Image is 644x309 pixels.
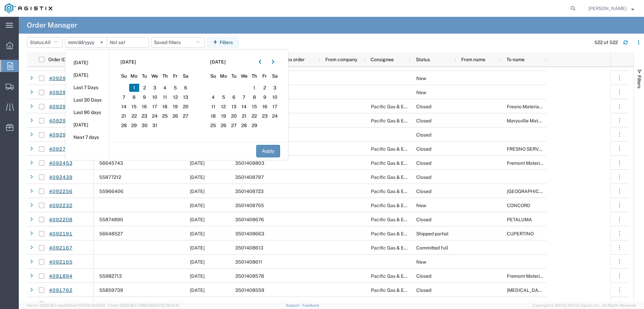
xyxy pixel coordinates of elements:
span: 29 [249,121,260,129]
span: To name [506,57,525,62]
span: 56648527 [99,231,123,236]
span: All [45,40,51,45]
span: 4 [208,93,219,101]
span: Closed [416,287,431,293]
button: Apply [256,145,280,157]
span: Closed [416,146,431,152]
span: Fr [170,73,180,80]
button: [PERSON_NAME] [588,4,635,12]
span: Tu [229,73,239,80]
li: [DATE] [65,119,109,131]
span: PETALUMA [507,217,532,222]
span: 55859739 [99,287,123,293]
span: 3501408559 [235,287,264,293]
span: Order ID [48,57,66,62]
span: RICHMOND [507,189,555,194]
a: 4092208 [49,214,73,226]
span: 16 [260,103,270,111]
span: Sales order [280,57,305,62]
span: 5 [170,84,180,92]
span: Pacific Gas & Electric Company [371,231,439,236]
span: Closed [416,132,431,138]
input: Not set [65,37,107,47]
span: 3501408723 [235,189,264,194]
a: 4092932 [49,87,73,99]
span: 56645743 [99,160,123,166]
span: 17 [150,103,160,111]
span: 06/09/2025 [190,203,205,208]
span: 20 [180,103,191,111]
span: 5 [218,93,229,101]
span: 55874890 [99,217,123,222]
span: Sa [180,73,191,80]
span: Th [249,73,260,80]
li: Last 90 days [65,106,109,119]
span: 06/09/2025 [190,175,205,180]
li: Last 30 Days [65,94,109,106]
span: Dave Thomas [588,5,627,12]
a: Feedback [302,303,319,307]
span: Pacific Gas & Electric Company [371,302,439,307]
span: 1 [129,84,140,92]
span: Fremont Materials Receiving [507,273,568,279]
span: New [416,302,426,307]
span: New [416,203,426,208]
span: Closed [416,160,431,166]
span: Mo [129,73,140,80]
a: 4091894 [49,270,73,282]
a: 4092919 [49,115,73,127]
a: 4092256 [49,186,73,197]
span: Pacific Gas & Electric Company [371,273,439,279]
span: 06/06/2025 [190,302,205,307]
span: Fr [260,73,270,80]
span: 10 [270,93,280,101]
span: 2 [139,84,150,92]
span: 15 [129,103,140,111]
span: 3501408611 [235,259,262,265]
span: [DATE] [120,59,136,66]
span: Pacific Gas & Electric Company [371,175,439,180]
div: 522 of 522 [594,39,618,46]
span: 24 [150,112,160,120]
a: 4092165 [49,256,73,268]
a: 4092167 [49,242,73,254]
span: 06/09/2025 [190,189,205,194]
span: 9 [260,93,270,101]
span: Server: 2025.18.0-daa1fe12ee7 [27,303,105,307]
span: 27 [229,121,239,129]
span: 25 [160,112,170,120]
span: 21 [119,112,129,120]
span: 3501408705 [235,203,264,208]
span: 19 [170,103,180,111]
span: Copyright © [DATE]-[DATE] Agistix Inc., All Rights Reserved [533,303,636,308]
a: 4092914 [49,129,73,141]
a: 4092998 [49,73,73,84]
span: 14 [239,103,249,111]
span: 06/06/2025 [190,273,205,279]
span: 23 [139,112,150,120]
a: 4091762 [49,284,73,296]
span: Marysville Materials Receiving [507,118,572,123]
span: SAN CARLOS SERVICE CENTER [507,302,593,307]
span: 55877212 [99,175,121,180]
span: Client: 2025.18.0-7346316 [108,303,179,307]
a: 4092232 [49,200,73,211]
span: FRESNO SERVICE CENTER [507,146,566,152]
span: New [416,90,426,95]
span: 1 [249,84,260,92]
span: CUPERTINO [507,231,534,236]
input: Not set [107,37,148,47]
span: 6 [180,84,191,92]
a: 4092453 [49,157,73,169]
span: New [416,259,426,265]
span: 06/09/2025 [190,245,205,250]
li: Last 7 Days [65,81,109,94]
span: 17 [270,103,280,111]
a: 4092799 [49,143,73,155]
span: CINNABAR [507,287,545,293]
span: 11 [160,93,170,101]
span: 7 [239,93,249,101]
span: Closed [416,104,431,109]
span: 15 [249,103,260,111]
span: 30 [139,121,150,129]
